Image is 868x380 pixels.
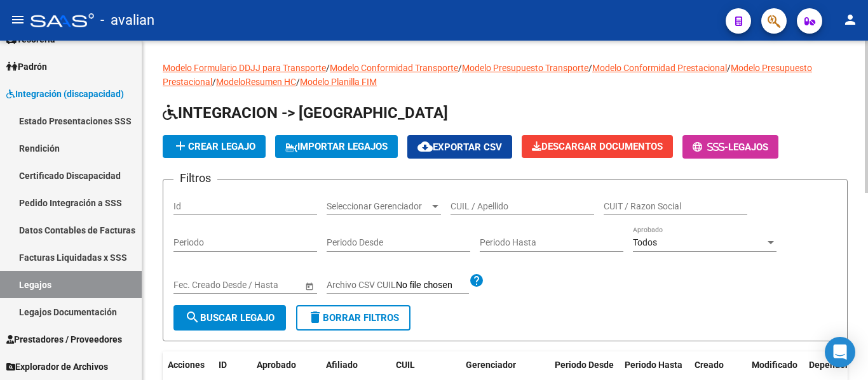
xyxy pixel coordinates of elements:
[173,141,255,152] span: Crear Legajo
[219,360,227,370] span: ID
[695,360,724,370] span: Creado
[330,63,458,73] a: Modelo Conformidad Transporte
[417,141,502,153] span: Exportar CSV
[6,332,122,346] span: Prestadores / Proveedores
[296,305,410,331] button: Borrar Filtros
[300,77,377,87] a: Modelo Planilla FIM
[275,135,398,158] button: IMPORTAR LEGAJOS
[308,312,399,324] span: Borrar Filtros
[752,360,797,370] span: Modificado
[633,237,657,247] span: Todos
[592,63,727,73] a: Modelo Conformidad Prestacional
[302,279,316,292] button: Open calendar
[326,360,358,370] span: Afiliado
[396,280,469,291] input: Archivo CSV CUIL
[407,135,512,159] button: Exportar CSV
[163,104,448,122] span: INTEGRACION -> [GEOGRAPHIC_DATA]
[693,141,728,153] span: -
[825,337,855,367] div: Open Intercom Messenger
[6,60,47,74] span: Padrón
[522,135,673,158] button: Descargar Documentos
[168,360,205,370] span: Acciones
[809,360,862,370] span: Dependencia
[625,360,682,370] span: Periodo Hasta
[6,360,108,374] span: Explorador de Archivos
[257,360,296,370] span: Aprobado
[100,6,154,34] span: - avalian
[728,141,768,153] span: Legajos
[163,135,266,158] button: Crear Legajo
[462,63,588,73] a: Modelo Presupuesto Transporte
[173,138,188,154] mat-icon: add
[173,305,286,331] button: Buscar Legajo
[163,63,326,73] a: Modelo Formulario DDJJ para Transporte
[285,141,388,152] span: IMPORTAR LEGAJOS
[185,312,275,324] span: Buscar Legajo
[327,280,396,290] span: Archivo CSV CUIL
[327,201,430,212] span: Seleccionar Gerenciador
[308,310,323,325] mat-icon: delete
[469,273,484,288] mat-icon: help
[843,12,858,27] mat-icon: person
[173,169,217,187] h3: Filtros
[231,280,293,291] input: Fecha fin
[396,360,415,370] span: CUIL
[417,139,433,154] mat-icon: cloud_download
[555,360,614,370] span: Periodo Desde
[466,360,516,370] span: Gerenciador
[682,135,778,159] button: -Legajos
[185,310,200,325] mat-icon: search
[6,87,124,101] span: Integración (discapacidad)
[173,280,220,291] input: Fecha inicio
[10,12,25,27] mat-icon: menu
[532,141,663,152] span: Descargar Documentos
[216,77,296,87] a: ModeloResumen HC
